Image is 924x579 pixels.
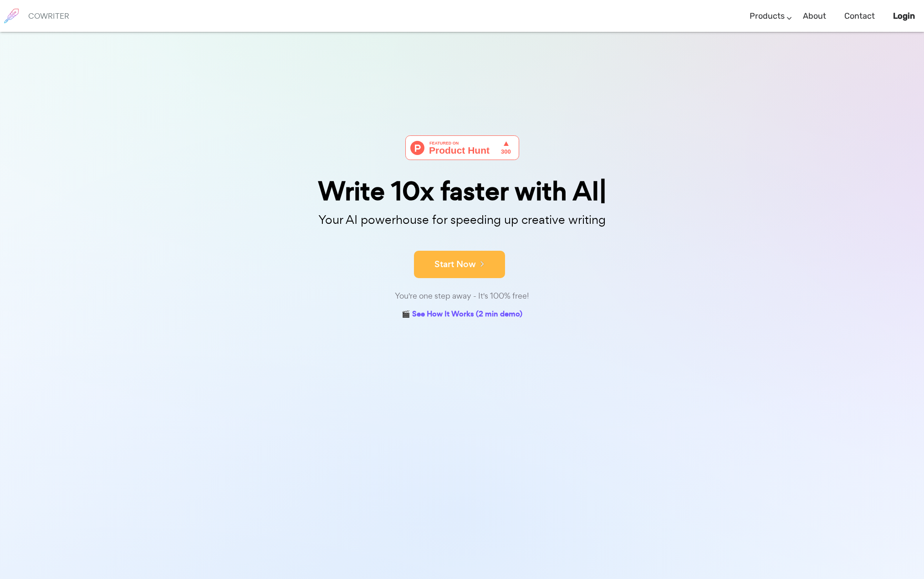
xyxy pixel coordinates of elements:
b: Login [893,11,915,21]
a: Contact [844,3,875,30]
p: Your AI powerhouse for speeding up creative writing [235,210,690,230]
a: Products [750,3,785,30]
div: You're one step away - It's 100% free! [235,289,690,303]
a: Login [893,3,915,30]
h6: COWRITER [28,12,69,20]
div: Write 10x faster with AI [235,178,690,204]
img: Cowriter - Your AI buddy for speeding up creative writing | Product Hunt [405,135,519,160]
a: 🎬 See How It Works (2 min demo) [402,308,522,322]
button: Start Now [414,251,505,278]
a: About [803,3,826,30]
